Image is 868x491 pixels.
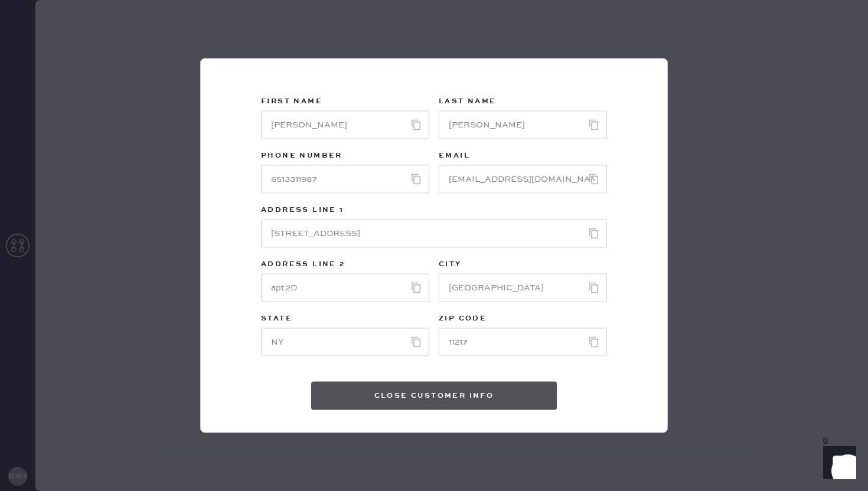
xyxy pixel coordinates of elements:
div: Address Line 1 [261,203,607,220]
div: Address Line 2 [261,257,429,274]
div: State [261,312,429,328]
div: Email [439,149,607,165]
div: First Name [261,94,429,111]
div: Last Name [439,94,607,111]
div: ZIP Code [439,312,607,328]
button: Close Customer Info [311,382,557,410]
div: City [439,257,607,274]
div: Phone Number [261,149,429,165]
iframe: Front Chat [812,438,863,489]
